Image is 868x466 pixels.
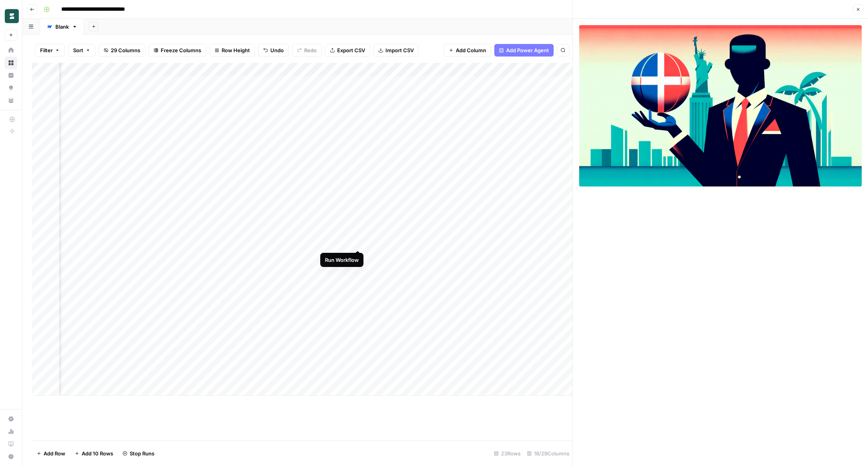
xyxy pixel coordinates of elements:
[325,256,359,264] div: Run Workflow
[130,450,154,457] span: Stop Runs
[35,44,65,57] button: Filter
[161,46,201,54] span: Freeze Columns
[506,46,549,54] span: Add Power Agent
[292,44,322,57] button: Redo
[270,46,284,54] span: Undo
[5,44,17,57] a: Home
[5,94,17,107] a: Your Data
[456,46,486,54] span: Add Column
[5,82,17,94] a: Opportunities
[82,450,113,457] span: Add 10 Rows
[68,44,95,57] button: Sort
[99,44,145,57] button: 29 Columns
[5,6,17,26] button: Workspace: Borderless
[40,46,53,54] span: Filter
[258,44,289,57] button: Undo
[73,46,83,54] span: Sort
[5,450,17,463] button: Help + Support
[325,44,370,57] button: Export CSV
[444,44,491,57] button: Add Column
[304,46,317,54] span: Redo
[5,413,17,425] a: Settings
[118,447,159,460] button: Stop Runs
[222,46,250,54] span: Row Height
[55,23,69,31] div: Blank
[5,438,17,450] a: Learning Hub
[5,425,17,438] a: Usage
[70,447,118,460] button: Add 10 Rows
[5,69,17,82] a: Insights
[44,450,65,457] span: Add Row
[5,57,17,69] a: Browse
[385,46,414,54] span: Import CSV
[579,25,862,186] img: Row/Cell
[111,46,140,54] span: 29 Columns
[337,46,365,54] span: Export CSV
[373,44,419,57] button: Import CSV
[149,44,206,57] button: Freeze Columns
[491,447,524,460] div: 23 Rows
[5,9,19,23] img: Borderless Logo
[32,447,70,460] button: Add Row
[40,19,84,35] a: Blank
[494,44,554,57] button: Add Power Agent
[524,447,573,460] div: 18/29 Columns
[209,44,255,57] button: Row Height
